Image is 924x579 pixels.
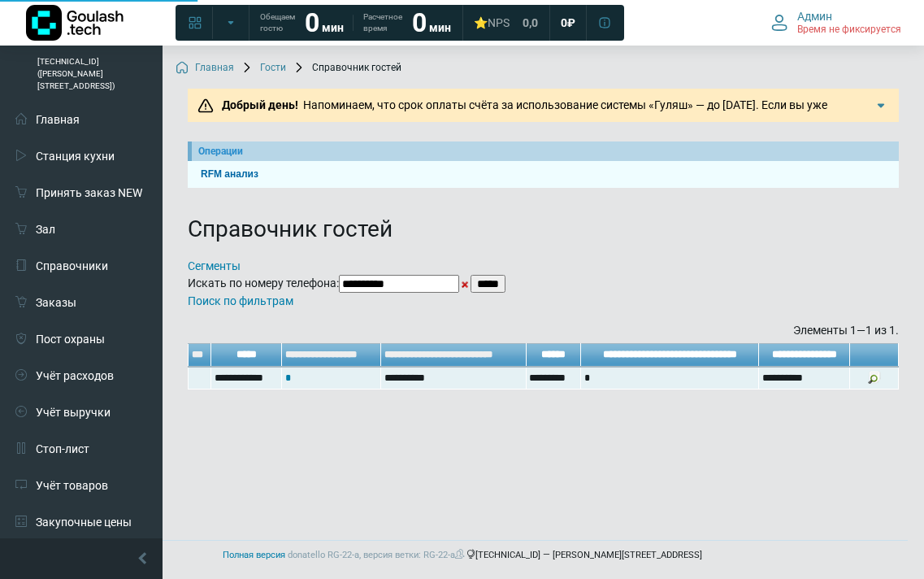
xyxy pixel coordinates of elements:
[194,167,892,182] a: RFM анализ
[567,15,575,30] span: ₽
[797,9,832,24] span: Админ
[222,98,298,111] b: Добрый день!
[474,15,510,30] div: ⭐
[293,62,401,75] span: Справочник гостей
[363,11,402,34] span: Расчетное время
[188,294,293,307] a: Поиск по фильтрам
[188,322,899,339] div: Элементы 1—1 из 1.
[761,6,911,40] button: Админ Время не фиксируется
[412,7,427,38] strong: 0
[488,16,510,29] span: NPS
[188,215,899,243] h1: Справочник гостей
[188,275,899,293] form: Искать по номеру телефона:
[241,62,286,75] a: Гости
[198,144,892,159] div: Операции
[523,15,538,30] span: 0,0
[561,15,567,30] span: 0
[26,5,124,41] img: Логотип компании Goulash.tech
[551,8,585,37] a: 0 ₽
[188,259,241,272] a: Сегменты
[288,550,466,560] span: donatello RG-22-a, версия ветки: RG-22-a
[462,281,468,288] img: X
[797,24,901,37] span: Время не фиксируется
[873,98,889,114] img: Подробнее
[217,98,862,146] span: Напоминаем, что срок оплаты счёта за использование системы «Гуляш» — до [DATE]. Если вы уже произ...
[223,550,285,560] a: Полная версия
[260,11,295,34] span: Обещаем гостю
[176,62,234,75] a: Главная
[197,98,214,114] img: Предупреждение
[16,540,908,571] footer: [TECHNICAL_ID] — [PERSON_NAME][STREET_ADDRESS]
[429,21,451,34] span: мин
[250,8,461,37] a: Обещаем гостю 0 мин Расчетное время 0 мин
[464,8,548,37] a: ⭐NPS 0,0
[305,7,319,38] strong: 0
[322,21,344,34] span: мин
